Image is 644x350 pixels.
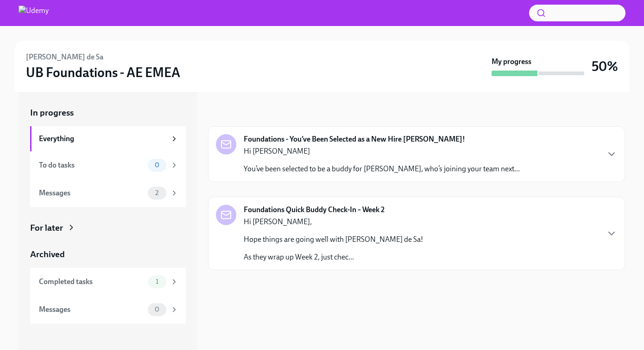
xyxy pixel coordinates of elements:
[149,306,165,313] span: 0
[39,134,166,144] div: Everything
[150,189,164,196] span: 2
[208,107,252,119] div: In progress
[30,222,63,234] div: For later
[39,277,144,287] div: Completed tasks
[39,305,144,315] div: Messages
[19,6,49,20] img: Udemy
[150,278,164,285] span: 1
[30,126,186,151] a: Everything
[244,146,520,156] p: Hi [PERSON_NAME]
[30,107,186,119] a: In progress
[30,268,186,296] a: Completed tasks1
[30,248,186,260] a: Archived
[30,179,186,207] a: Messages2
[592,58,618,75] h3: 50%
[39,160,144,170] div: To do tasks
[39,188,144,198] div: Messages
[244,134,465,144] strong: Foundations - You’ve Been Selected as a New Hire [PERSON_NAME]!
[244,252,423,262] p: As they wrap up Week 2, just chec...
[30,222,186,234] a: For later
[149,162,165,169] span: 0
[26,52,103,62] h6: [PERSON_NAME] de Sa
[244,217,423,227] p: Hi [PERSON_NAME],
[30,151,186,179] a: To do tasks0
[244,234,423,245] p: Hope things are going well with [PERSON_NAME] de Sa!
[244,164,520,174] p: You’ve been selected to be a buddy for [PERSON_NAME], who’s joining your team next...
[30,296,186,324] a: Messages0
[244,205,385,215] strong: Foundations Quick Buddy Check-In – Week 2
[492,57,531,67] strong: My progress
[26,64,180,81] h3: UB Foundations - AE EMEA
